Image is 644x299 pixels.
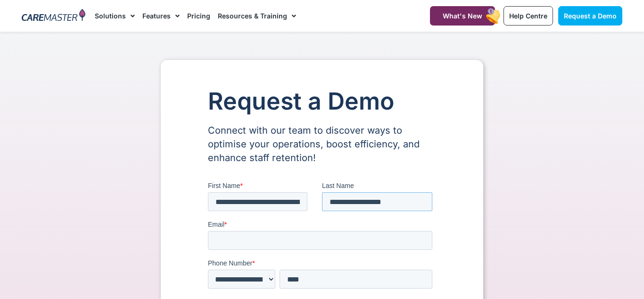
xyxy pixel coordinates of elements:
a: Help Centre [504,6,553,26]
span: Request a Demo [564,12,617,20]
img: CareMaster Logo [22,9,85,23]
span: Help Centre [509,12,547,20]
p: Connect with our team to discover ways to optimise your operations, boost efficiency, and enhance... [208,124,436,165]
span: Last Name [114,1,146,9]
span: What's New [443,12,482,20]
h1: Request a Demo [208,88,436,114]
a: What's New [430,6,495,26]
a: Request a Demo [558,6,622,26]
